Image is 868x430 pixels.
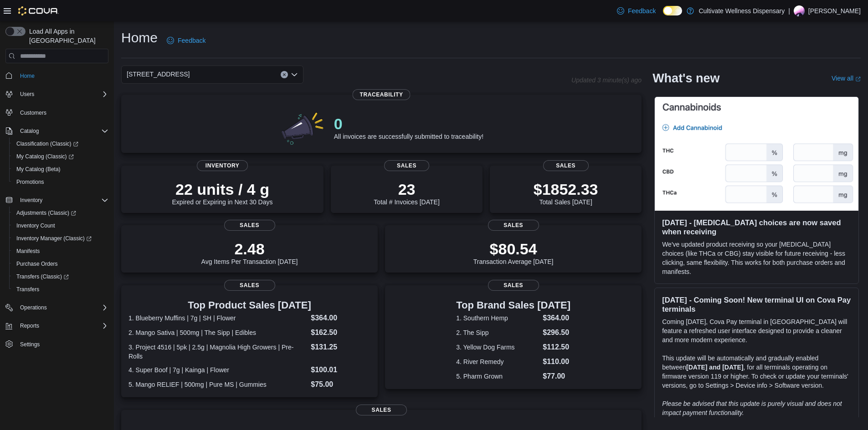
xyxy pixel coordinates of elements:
[16,178,44,186] span: Promotions
[384,160,430,171] span: Sales
[13,164,108,175] span: My Catalog (Beta)
[9,258,112,270] button: Purchase Orders
[808,5,861,16] p: [PERSON_NAME]
[473,240,554,258] p: $80.54
[334,115,483,133] p: 0
[456,372,539,381] dt: 5. Pharm Grown
[13,138,82,149] a: Classification (Classic)
[2,69,112,82] button: Home
[374,180,439,206] div: Total # Invoices [DATE]
[13,233,108,244] span: Inventory Manager (Classic)
[662,400,842,416] em: Please be advised that this update is purely visual and does not impact payment functionality.
[534,180,598,198] p: $1852.33
[488,280,539,291] span: Sales
[456,300,570,311] h3: Top Brand Sales [DATE]
[13,220,108,231] span: Inventory Count
[311,313,370,324] dd: $364.00
[334,115,483,140] div: All invoices are successfully submitted to traceability!
[16,195,108,206] span: Inventory
[163,31,209,50] a: Feedback
[9,207,112,219] a: Adjustments (Classic)
[13,220,59,231] a: Inventory Count
[543,342,570,353] dd: $112.50
[16,140,78,147] span: Classification (Classic)
[13,271,108,282] span: Transfers (Classic)
[2,301,112,314] button: Operations
[20,109,46,116] span: Customers
[9,232,112,245] a: Inventory Manager (Classic)
[16,260,58,268] span: Purchase Orders
[662,240,851,276] p: We've updated product receiving so your [MEDICAL_DATA] choices (like THCa or CBG) stay visible fo...
[281,71,288,78] button: Clear input
[311,364,370,375] dd: $100.01
[16,248,40,255] span: Manifests
[16,89,38,100] button: Users
[794,5,805,16] div: John Robinson
[16,107,50,118] a: Customers
[201,240,298,265] div: Avg Items Per Transaction [DATE]
[488,220,539,231] span: Sales
[224,220,275,231] span: Sales
[16,339,108,350] span: Settings
[16,302,51,313] button: Operations
[9,245,112,258] button: Manifests
[2,106,112,119] button: Customers
[9,163,112,176] button: My Catalog (Beta)
[291,71,298,78] button: Open list of options
[16,71,38,81] a: Home
[311,327,370,338] dd: $162.50
[20,197,42,204] span: Inventory
[13,177,108,187] span: Promotions
[16,222,55,229] span: Inventory Count
[832,75,861,82] a: View allExternal link
[13,138,108,149] span: Classification (Classic)
[662,354,851,390] p: This update will be automatically and gradually enabled between , for all terminals operating on ...
[16,70,108,81] span: Home
[16,126,108,137] span: Catalog
[473,240,554,265] div: Transaction Average [DATE]
[16,273,69,280] span: Transfers (Classic)
[699,5,785,16] p: Cultivate Wellness Dispensary
[16,153,74,160] span: My Catalog (Classic)
[662,218,851,236] h3: [DATE] - [MEDICAL_DATA] choices are now saved when receiving
[543,327,570,338] dd: $296.50
[16,235,92,242] span: Inventory Manager (Classic)
[128,300,370,311] h3: Top Product Sales [DATE]
[121,29,158,47] h1: Home
[9,150,112,163] a: My Catalog (Classic)
[456,314,539,323] dt: 1. Southern Hemp
[16,195,46,206] button: Inventory
[128,343,307,361] dt: 3. Project 4516 | 5pk | 2.5g | Magnolia High Growers | Pre-Rolls
[788,5,790,16] p: |
[20,341,40,348] span: Settings
[534,180,598,206] div: Total Sales [DATE]
[9,270,112,283] a: Transfers (Classic)
[16,166,61,173] span: My Catalog (Beta)
[13,246,43,257] a: Manifests
[16,107,108,118] span: Customers
[128,380,307,389] dt: 5. Mango RELIEF | 500mg | Pure MS | Gummies
[5,65,108,374] nav: Complex example
[356,405,407,415] span: Sales
[20,91,34,98] span: Users
[13,151,108,162] span: My Catalog (Classic)
[543,313,570,324] dd: $364.00
[197,160,248,171] span: Inventory
[13,258,62,269] a: Purchase Orders
[13,233,95,244] a: Inventory Manager (Classic)
[127,69,190,80] span: [STREET_ADDRESS]
[20,127,39,135] span: Catalog
[13,151,77,162] a: My Catalog (Classic)
[9,137,112,150] a: Classification (Classic)
[374,180,439,198] p: 23
[13,284,108,295] span: Transfers
[128,328,307,337] dt: 2. Mango Sativa | 500mg | The Sipp | Edibles
[543,160,589,171] span: Sales
[20,72,35,80] span: Home
[16,302,108,313] span: Operations
[456,328,539,337] dt: 2. The Sipp
[662,317,851,344] p: Coming [DATE], Cova Pay terminal in [GEOGRAPHIC_DATA] will feature a refreshed user interface des...
[652,71,719,86] h2: What's new
[456,357,539,366] dt: 4. River Remedy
